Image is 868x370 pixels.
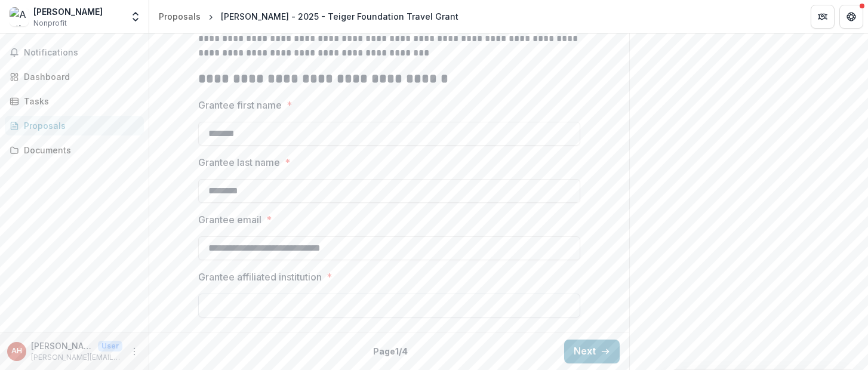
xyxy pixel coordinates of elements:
a: Proposals [154,8,205,25]
div: [PERSON_NAME] - 2025 - Teiger Foundation Travel Grant [221,10,458,23]
span: Notifications [24,48,139,58]
p: [PERSON_NAME] [31,340,93,352]
span: Nonprofit [33,18,67,29]
p: Grantee last name [198,155,280,169]
button: Partners [811,5,835,29]
a: Documents [5,140,144,160]
button: Get Help [839,5,863,29]
button: Open entity switcher [127,5,144,29]
p: User [98,341,122,351]
p: Grantee first name [198,98,282,112]
div: [PERSON_NAME] [33,5,103,18]
div: Anthony Huberman [11,347,22,355]
a: Dashboard [5,67,144,87]
div: Tasks [24,95,134,107]
p: Grantee affiliated institution [198,270,322,284]
button: Next [564,340,620,363]
img: Anthony Huberman [10,7,29,26]
nav: breadcrumb [154,8,463,25]
p: Page 1 / 4 [373,345,408,357]
button: More [127,344,141,359]
div: Proposals [24,119,134,132]
a: Proposals [5,116,144,135]
div: Proposals [159,10,201,23]
div: Documents [24,144,134,156]
p: Grantee email [198,212,261,227]
p: [PERSON_NAME][EMAIL_ADDRESS][DOMAIN_NAME] [31,352,122,363]
div: Dashboard [24,70,134,83]
button: Notifications [5,43,144,62]
a: Tasks [5,91,144,111]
